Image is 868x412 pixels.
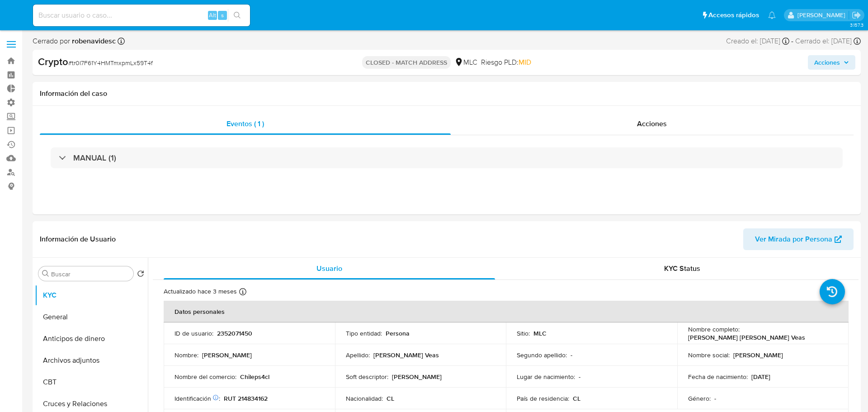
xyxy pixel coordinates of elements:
p: Apellido : [346,351,370,359]
p: [PERSON_NAME] [202,351,252,359]
span: s [221,11,224,19]
p: Tipo entidad : [346,329,382,337]
h3: MANUAL (1) [73,153,116,163]
p: [DATE] [751,373,770,381]
p: Actualizado hace 3 meses [164,287,237,296]
p: [PERSON_NAME] Veas [373,351,439,359]
button: CBT [35,371,148,393]
span: Cerrado por [33,36,116,46]
p: Nombre : [175,351,198,359]
p: CL [387,394,394,403]
div: MLC [454,57,477,67]
button: search-icon [228,9,246,22]
h1: Información de Usuario [40,235,116,244]
button: Volver al orden por defecto [137,270,144,280]
div: MANUAL (1) [51,147,843,168]
p: Fecha de nacimiento : [688,373,748,381]
span: Acciones [814,55,840,70]
p: Soft descriptor : [346,373,388,381]
div: Cerrado el: [DATE] [795,36,861,46]
span: Alt [209,11,216,19]
button: Acciones [808,55,855,70]
p: Nombre completo : [688,325,740,333]
b: robenavidesc [70,36,116,46]
button: Archivos adjuntos [35,350,148,371]
button: General [35,306,148,328]
p: Nacionalidad : [346,394,383,403]
span: Eventos ( 1 ) [226,118,264,129]
p: nicolas.tyrkiel@mercadolibre.com [797,11,849,19]
p: País de residencia : [517,394,569,403]
p: - [579,373,580,381]
button: Buscar [42,270,49,277]
p: - [571,351,572,359]
p: Segundo apellido : [517,351,567,359]
p: Nombre social : [688,351,730,359]
p: [PERSON_NAME] [PERSON_NAME] Veas [688,333,805,341]
p: Sitio : [517,329,530,337]
b: Crypto [38,54,68,69]
a: Salir [852,10,861,20]
span: # tr0I7F61Y4HMTmxpmLx59T4f [68,58,153,67]
p: Lugar de nacimiento : [517,373,575,381]
span: KYC Status [664,263,700,274]
p: Género : [688,394,711,403]
p: Identificación : [175,394,220,403]
div: Creado el: [DATE] [726,36,789,46]
p: - [714,394,716,403]
p: Nombre del comercio : [175,373,236,381]
input: Buscar [51,270,130,278]
p: Chileps4cl [240,373,269,381]
p: MLC [533,329,547,337]
span: - [791,36,793,46]
span: Riesgo PLD: [481,57,531,67]
input: Buscar usuario o caso... [33,9,250,21]
span: Ver Mirada por Persona [755,228,832,250]
th: Datos personales [164,301,849,322]
p: CL [573,394,580,403]
p: [PERSON_NAME] [733,351,783,359]
p: Persona [386,329,410,337]
button: Anticipos de dinero [35,328,148,350]
span: Accesos rápidos [708,10,759,20]
span: Acciones [637,118,667,129]
button: Ver Mirada por Persona [743,228,854,250]
button: KYC [35,284,148,306]
a: Notificaciones [768,11,776,19]
span: Usuario [316,263,342,274]
p: ID de usuario : [175,329,213,337]
p: CLOSED - MATCH ADDRESS [362,56,451,69]
span: MID [519,57,531,67]
p: RUT 214834162 [224,394,268,403]
p: [PERSON_NAME] [392,373,442,381]
h1: Información del caso [40,89,854,98]
p: 2352071450 [217,329,252,337]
